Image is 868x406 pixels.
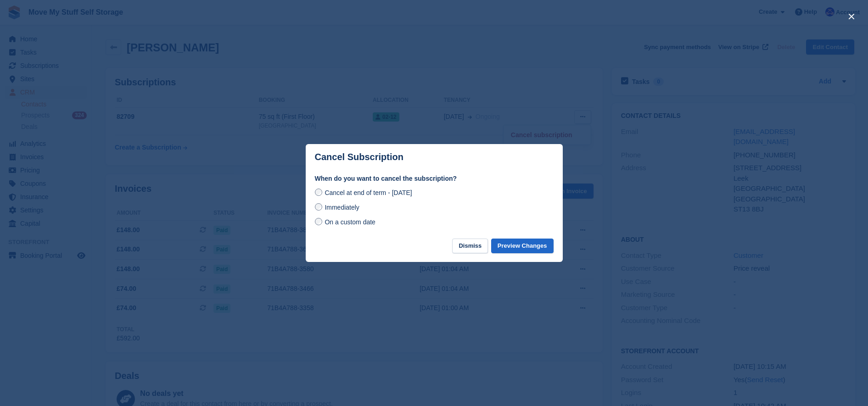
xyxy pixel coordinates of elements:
input: Cancel at end of term - [DATE] [315,189,322,196]
button: Dismiss [452,239,488,254]
span: Cancel at end of term - [DATE] [325,189,412,196]
label: When do you want to cancel the subscription? [315,174,554,184]
p: Cancel Subscription [315,152,403,162]
span: On a custom date [325,218,375,226]
input: On a custom date [315,218,322,225]
button: close [844,9,859,24]
input: Immediately [315,203,322,211]
span: Immediately [325,204,359,211]
button: Preview Changes [491,239,554,254]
